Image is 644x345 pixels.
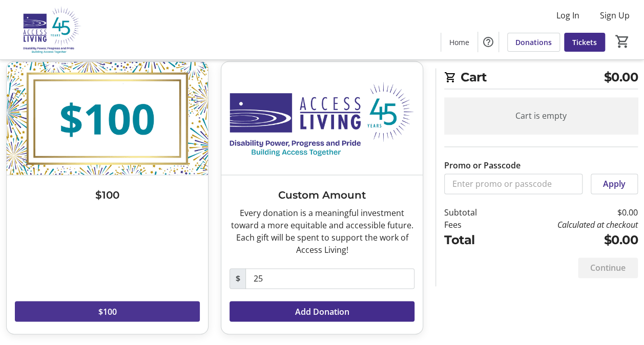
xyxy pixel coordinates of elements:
[449,37,469,48] span: Home
[591,174,638,194] button: Apply
[230,207,414,256] div: Every donation is a meaningful investment toward a more equitable and accessible future. Each gif...
[572,37,597,48] span: Tickets
[15,187,200,203] h3: $100
[15,301,200,321] button: $100
[515,37,552,48] span: Donations
[564,33,605,52] a: Tickets
[245,268,414,289] input: Donation Amount
[7,61,208,175] img: $100
[444,219,500,231] td: Fees
[230,187,414,203] h3: Custom Amount
[507,33,560,52] a: Donations
[556,9,579,21] span: Log In
[441,33,477,52] a: Home
[444,174,583,194] input: Enter promo or passcode
[500,231,638,249] td: $0.00
[500,219,638,231] td: Calculated at checkout
[604,68,638,87] span: $0.00
[6,4,97,55] img: Access Living's Logo
[478,32,498,52] button: Help
[603,178,626,190] span: Apply
[230,301,414,321] button: Add Donation
[230,268,246,289] span: $
[98,305,117,317] span: $100
[548,7,588,24] button: Log In
[444,206,500,219] td: Subtotal
[600,9,630,21] span: Sign Up
[295,305,349,317] span: Add Donation
[221,61,423,175] img: Custom Amount
[444,231,500,249] td: Total
[444,159,521,171] label: Promo or Passcode
[592,7,638,24] button: Sign Up
[500,206,638,219] td: $0.00
[444,68,638,89] h2: Cart
[613,32,632,51] button: Cart
[444,97,638,134] div: Cart is empty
